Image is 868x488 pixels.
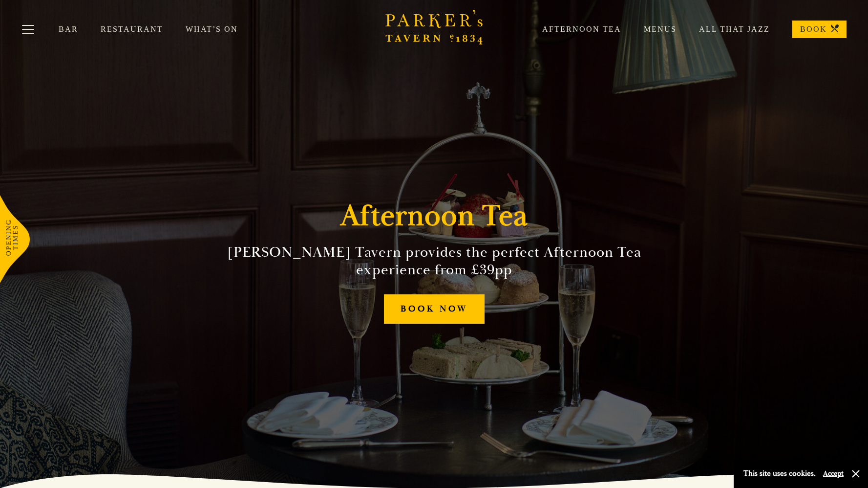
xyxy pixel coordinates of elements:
[340,199,528,234] h1: Afternoon Tea
[743,466,816,481] p: This site uses cookies.
[212,244,657,279] h2: [PERSON_NAME] Tavern provides the perfect Afternoon Tea experience from £39pp
[851,469,861,479] button: Close and accept
[823,469,844,478] button: Accept
[384,294,485,324] a: BOOK NOW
